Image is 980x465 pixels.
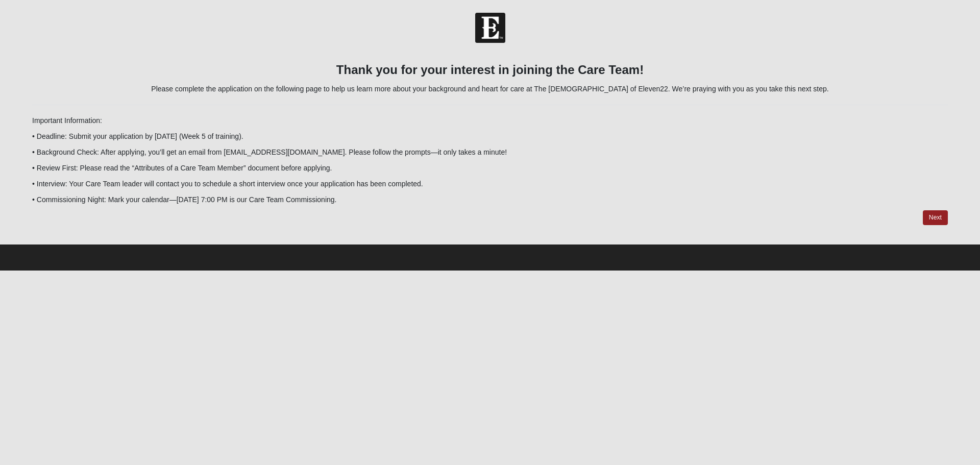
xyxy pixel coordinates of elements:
h3: Thank you for your interest in joining the Care Team! [32,63,948,78]
span: Important Information: [32,116,102,125]
p: • Deadline: Submit your application by [DATE] (Week 5 of training). [32,131,948,142]
p: Please complete the application on the following page to help us learn more about your background... [32,84,948,94]
p: • Review First: Please read the “Attributes of a Care Team Member” document before applying. [32,163,948,174]
p: • Commissioning Night: Mark your calendar—[DATE] 7:00 PM is our Care Team Commissioning. [32,194,948,205]
img: Church of Eleven22 Logo [475,13,505,43]
a: Next [923,210,948,225]
p: • Background Check: After applying, you’ll get an email from [EMAIL_ADDRESS][DOMAIN_NAME]. Please... [32,147,948,158]
p: • Interview: Your Care Team leader will contact you to schedule a short interview once your appli... [32,179,948,189]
